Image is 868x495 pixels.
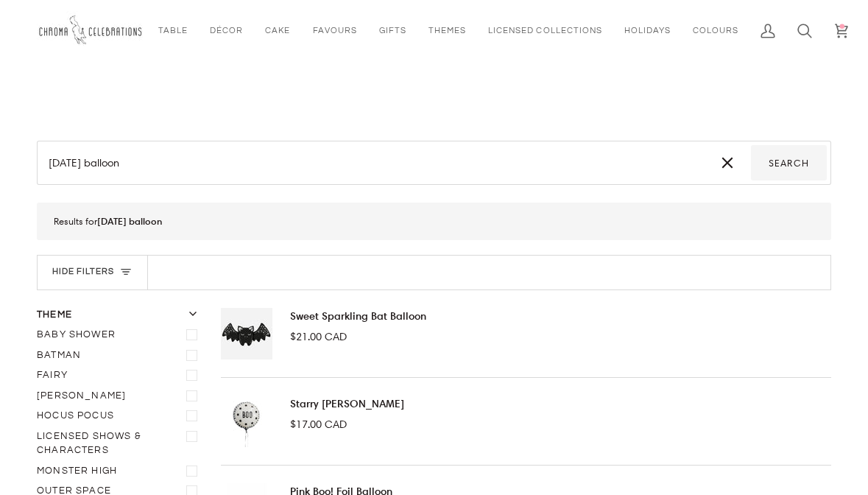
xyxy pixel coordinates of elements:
span: Gifts [379,24,406,37]
img: Chroma Celebrations [37,11,147,50]
span: Table [158,24,188,37]
label: Batman [37,345,203,366]
button: Reset [704,145,751,180]
label: Fairy [37,365,203,386]
button: Search [751,145,827,180]
button: Theme [37,308,203,326]
label: Monster High [37,461,203,482]
img: Grabo black bat foil balloon with silver star pattern wings, Halloween party balloon decoration, ... [221,308,272,359]
span: [DATE] balloon [97,215,162,227]
button: Hide filters [38,256,148,289]
span: Themes [428,24,466,37]
label: Hocus Pocus [37,406,203,426]
span: Licensed Collections [488,24,602,37]
span: Hide filters [52,265,114,279]
label: Baby Shower [37,325,203,345]
span: $17.00 CAD [290,418,347,431]
p: Results for [54,211,814,232]
a: Starry [PERSON_NAME] [290,396,404,410]
label: Harry Potter [37,386,203,407]
span: Cake [265,24,290,37]
span: Holidays [624,24,671,37]
span: Favours [313,24,357,37]
span: Colours [693,24,738,37]
input: Search our store [41,145,704,180]
label: Licensed Shows & Characters [37,426,203,461]
span: $21.00 CAD [290,330,347,343]
a: Sweet Sparkling Bat Balloon [290,309,426,323]
span: Theme [37,308,72,323]
span: Décor [210,24,243,37]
